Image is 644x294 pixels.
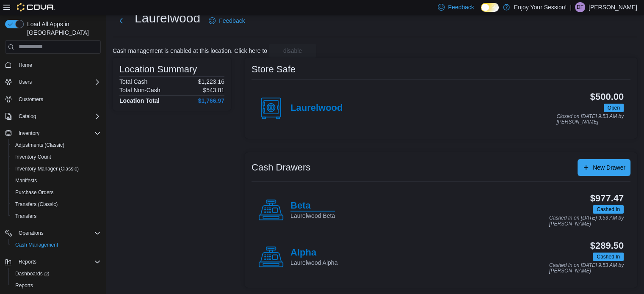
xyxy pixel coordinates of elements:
[589,2,637,12] p: [PERSON_NAME]
[15,257,40,267] button: Reports
[15,282,33,289] span: Reports
[198,97,224,104] h4: $1,766.97
[15,128,101,138] span: Inventory
[481,12,481,12] span: Dark Mode
[12,269,101,279] span: Dashboards
[12,152,55,162] a: Inventory Count
[15,154,51,160] span: Inventory Count
[15,60,101,70] span: Home
[19,230,44,236] span: Operations
[593,163,625,172] span: New Drawer
[2,93,104,105] button: Customers
[290,103,343,114] h4: Laurelwood
[290,247,337,258] h4: Alpha
[119,87,160,93] h6: Total Non-Cash
[24,20,101,37] span: Load All Apps in [GEOGRAPHIC_DATA]
[15,201,58,208] span: Transfers (Classic)
[12,211,101,221] span: Transfers
[113,47,267,54] p: Cash management is enabled at this location. Click here to
[12,187,101,198] span: Purchase Orders
[19,130,39,137] span: Inventory
[290,212,335,220] p: Laurelwood Beta
[252,64,296,74] h3: Store Safe
[8,187,104,198] button: Purchase Orders
[608,104,620,112] span: Open
[12,211,40,221] a: Transfers
[283,47,302,55] span: disable
[19,96,43,103] span: Customers
[205,12,248,29] a: Feedback
[15,111,39,121] button: Catalog
[19,113,36,120] span: Catalog
[12,152,101,162] span: Inventory Count
[8,151,104,163] button: Inventory Count
[19,258,36,265] span: Reports
[448,3,474,11] span: Feedback
[15,165,79,172] span: Inventory Manager (Classic)
[575,2,585,12] div: Dylan Fisher
[8,175,104,187] button: Manifests
[119,64,197,74] h3: Location Summary
[481,3,499,12] input: Dark Mode
[593,253,624,261] span: Cashed In
[17,3,55,11] img: Cova
[12,176,40,186] a: Manifests
[203,87,224,93] p: $543.81
[556,114,624,125] p: Closed on [DATE] 9:53 AM by [PERSON_NAME]
[12,164,82,174] a: Inventory Manager (Classic)
[12,199,101,209] span: Transfers (Classic)
[577,2,583,12] span: DF
[12,269,53,279] a: Dashboards
[8,280,104,291] button: Reports
[12,240,61,250] a: Cash Management
[8,268,104,280] a: Dashboards
[15,270,49,277] span: Dashboards
[15,213,36,220] span: Transfers
[15,142,64,148] span: Adjustments (Classic)
[113,12,130,29] button: Next
[597,253,620,261] span: Cashed In
[590,92,624,102] h3: $500.00
[8,198,104,210] button: Transfers (Classic)
[15,257,101,267] span: Reports
[8,210,104,222] button: Transfers
[12,280,36,291] a: Reports
[19,79,32,85] span: Users
[8,163,104,175] button: Inventory Manager (Classic)
[290,201,335,212] h4: Beta
[514,2,567,12] p: Enjoy Your Session!
[15,177,37,184] span: Manifests
[8,139,104,151] button: Adjustments (Classic)
[2,59,104,71] button: Home
[593,205,624,214] span: Cashed In
[219,16,245,25] span: Feedback
[15,94,101,104] span: Customers
[15,128,43,138] button: Inventory
[2,110,104,122] button: Catalog
[12,140,101,150] span: Adjustments (Classic)
[15,189,54,196] span: Purchase Orders
[590,241,624,251] h3: $289.50
[15,94,47,104] a: Customers
[12,240,101,250] span: Cash Management
[12,280,101,291] span: Reports
[15,77,35,87] button: Users
[252,162,310,173] h3: Cash Drawers
[19,62,32,69] span: Home
[15,242,58,248] span: Cash Management
[8,239,104,251] button: Cash Management
[198,78,224,85] p: $1,223.16
[135,10,200,27] h1: Laurelwood
[119,78,147,85] h6: Total Cash
[549,215,624,227] p: Cashed In on [DATE] 9:53 AM by [PERSON_NAME]
[15,111,101,121] span: Catalog
[12,199,61,209] a: Transfers (Classic)
[15,228,101,238] span: Operations
[578,159,630,176] button: New Drawer
[269,44,316,58] button: disable
[2,76,104,88] button: Users
[570,2,572,12] p: |
[290,258,337,267] p: Laurelwood Alpha
[15,60,36,70] a: Home
[2,227,104,239] button: Operations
